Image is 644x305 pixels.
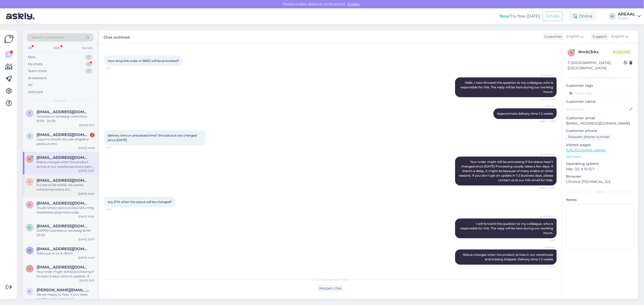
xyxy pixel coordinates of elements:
[609,13,616,20] div: A
[346,2,361,6] span: Enable
[500,14,510,19] b: New!
[90,133,94,137] div: 1
[37,160,94,169] div: Status changes when the product arrives in our warehouse and is being shipped. Delivery time 1-2 ...
[460,81,554,94] span: Hello, I now forward this question to my colleague, who is responsible for this. The reply will b...
[28,76,47,81] div: AI Assistant
[566,128,634,133] p: Customer phone
[317,285,344,292] div: Reopen chat
[542,34,562,39] div: Customer
[590,34,607,39] div: Support
[536,73,555,77] span: AI Assistant
[37,228,94,238] div: SGR700 orienteeruv tarneaeg 16.09-20.09
[37,269,94,279] div: Your order might still be processing if it's been 6 days without updates. If you don't hear from ...
[37,206,94,215] div: Jõuab tänase päeva jooksul lattu ning saadetakse järgmisena välja
[566,161,634,166] p: Operating system
[78,215,94,218] div: [DATE] 10:05
[536,245,555,249] span: AREAAL
[78,256,94,260] div: [DATE] 14:43
[37,178,89,183] span: vaarikazip@hotmail.com
[28,248,31,252] span: m
[566,121,634,126] p: [EMAIL_ADDRESS][DOMAIN_NAME]
[566,190,634,194] div: Extra
[536,265,555,269] span: 10:07
[566,174,634,179] p: Browser
[618,12,635,16] div: AREAAL
[543,11,563,21] button: Emails
[566,83,634,88] p: Customer tags
[536,186,555,190] span: Seen ✓ 0:08
[536,119,555,123] span: Seen ✓ 0:06
[463,253,554,261] span: Status changes when the product arrives in our warehouse and is being shipped. Delivery time 1-2 ...
[79,279,94,282] div: [DATE] 12:31
[313,277,348,282] span: Chat has been archived
[78,238,94,241] div: [DATE] 23:57
[500,13,541,19] div: Try free [DATE]:
[566,107,628,112] input: Add name
[29,203,31,207] span: a
[536,239,555,242] span: 0:08
[37,183,94,192] div: Kui see ei ole sobilik, siis saatke tühistamise kohta kiri [EMAIL_ADDRESS][DOMAIN_NAME]
[566,99,634,104] p: Customer name
[536,152,555,156] span: AI Assistant
[28,90,43,95] div: Archived
[29,180,31,184] span: v
[37,251,94,256] div: Tellimuse nr on A-36401
[566,179,634,184] p: Chrome [TECHNICAL_ID]
[78,192,94,196] div: [DATE] 10:05
[566,197,634,202] p: Notes
[37,110,89,114] span: taago.pikas@gmail.com
[29,226,31,229] span: a
[566,155,634,159] p: See more ...
[566,133,612,140] div: Request phone number
[78,146,94,150] div: [DATE] 10:08
[618,12,641,20] a: AREAALAreaal
[108,59,179,63] span: How long this order A-36512 will be processed?
[536,104,555,108] span: AREAAL
[85,55,92,60] div: 0
[53,45,61,51] div: Web
[37,247,89,251] span: marjutamberg@hot.ee
[37,224,89,228] span: aasorgmarie@gmail.com
[28,62,42,67] div: My chats
[85,69,92,74] div: 0
[108,200,172,204] span: any ETA when the status will be changed?
[29,134,31,138] span: e
[31,35,64,40] span: Search customers
[28,157,31,161] span: m
[37,137,94,146] div: Lūgums nosūtīt ziņu par piegādi e-pastā un sms
[54,98,67,103] span: All chats
[29,111,31,115] span: t
[28,82,33,88] div: All
[459,160,554,182] span: Your order might still be processing if the status hasn't changed since [DATE] Processing usually...
[37,155,89,160] span: mukhson92@gmail.com
[37,114,94,123] div: Orienteeruv tarneaeg vahemikus 15.09 - 20.09
[106,208,125,211] span: 0:08
[578,49,612,55] div: # ncki3rkx
[566,34,579,39] span: English
[79,123,94,127] div: [DATE] 10:17
[536,97,555,101] span: Seen ✓ 0:01
[569,12,597,21] div: Online
[106,66,125,70] span: 0:01
[566,148,606,152] a: [URL][DOMAIN_NAME]
[566,115,634,121] p: Customer email
[497,112,553,115] span: Approximate delivery time 1-2 weeks
[618,16,635,20] div: Areaal
[568,60,624,71] div: [GEOGRAPHIC_DATA], [GEOGRAPHIC_DATA]
[81,45,93,51] div: Socials
[104,33,130,40] label: Chat archived
[566,75,634,80] div: Customer information
[570,51,573,55] span: n
[566,142,634,148] p: Visited pages
[460,222,554,235] span: I will forward this question to my colleague, who is responsible for this. The reply will be here...
[86,62,92,67] div: 2
[29,290,31,293] span: k
[37,132,89,137] span: ejietvisi@gmail.com
[27,45,33,51] div: All
[611,34,624,39] span: English
[612,49,632,55] span: Online
[37,288,89,292] span: kelly.paasian@gmail.com
[78,169,94,173] div: [DATE] 10:07
[37,292,94,301] div: We are happy to help. If you need anything else, please ask.
[37,201,89,206] span: annaostleb@gmail.com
